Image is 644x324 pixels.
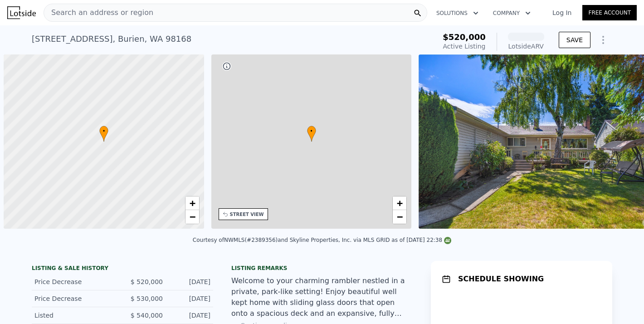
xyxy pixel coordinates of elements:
[486,5,538,21] button: Company
[443,32,486,42] span: $520,000
[170,294,210,303] div: [DATE]
[443,43,486,50] span: Active Listing
[189,197,195,209] span: +
[231,265,413,272] div: Listing remarks
[393,196,406,210] a: Zoom in
[34,277,115,286] div: Price Decrease
[32,33,191,45] div: [STREET_ADDRESS] , Burien , WA 98168
[307,126,316,142] div: •
[131,295,163,302] span: $ 530,000
[189,211,195,222] span: −
[458,274,544,285] h1: SCHEDULE SHOWING
[34,294,115,303] div: Price Decrease
[230,211,264,218] div: STREET VIEW
[542,8,582,17] a: Log In
[559,32,590,48] button: SAVE
[397,211,403,222] span: −
[594,31,612,49] button: Show Options
[393,210,406,224] a: Zoom out
[307,127,316,135] span: •
[99,126,108,142] div: •
[131,312,163,319] span: $ 540,000
[34,311,115,320] div: Listed
[44,7,153,18] span: Search an address or region
[444,237,451,244] img: NWMLS Logo
[185,210,199,224] a: Zoom out
[185,196,199,210] a: Zoom in
[582,5,637,20] a: Free Account
[231,275,413,319] div: Welcome to your charming rambler nestled in a private, park-like setting! Enjoy beautiful well ke...
[429,5,486,21] button: Solutions
[7,6,36,19] img: Lotside
[508,42,544,51] div: Lotside ARV
[170,277,210,286] div: [DATE]
[170,311,210,320] div: [DATE]
[397,197,403,209] span: +
[99,127,108,135] span: •
[131,278,163,285] span: $ 520,000
[193,237,451,243] div: Courtesy of NWMLS (#2389356) and Skyline Properties, Inc. via MLS GRID as of [DATE] 22:38
[32,265,213,274] div: LISTING & SALE HISTORY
